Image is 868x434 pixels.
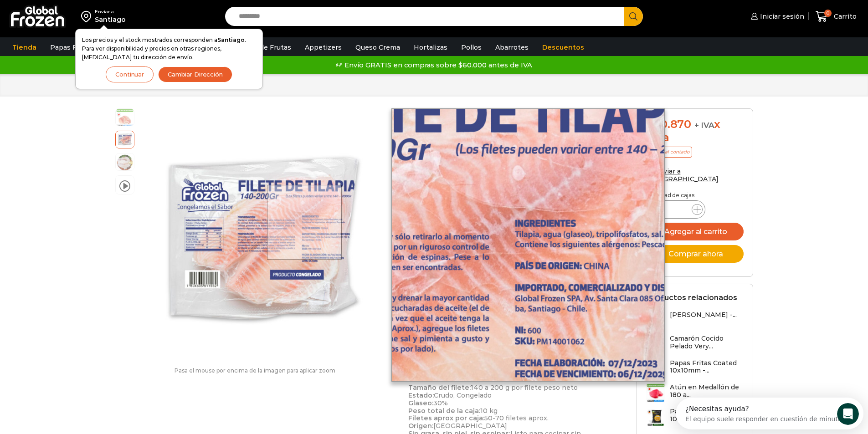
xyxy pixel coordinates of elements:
img: address-field-icon.svg [81,9,95,24]
span: Iniciar sesión [758,12,804,21]
a: 0 Carrito [813,6,859,27]
div: El equipo suele responder en cuestión de minutos. [10,15,171,25]
strong: Filetes aprox por caja: [408,414,484,422]
button: Search button [624,7,643,26]
a: [PERSON_NAME] -... [646,311,737,330]
strong: Santiago [217,36,245,43]
span: 0 [824,10,832,17]
strong: Tamaño del filete: [408,383,471,392]
a: Tienda [8,39,41,56]
a: Pulpa de Frutas [234,39,296,56]
strong: Peso total de la caja: [408,407,480,415]
span: + IVA [694,121,714,130]
h2: Productos relacionados [646,293,737,302]
button: Agregar al carrito [646,223,744,240]
div: Abrir Intercom Messenger [4,4,198,29]
a: Appetizers [300,39,346,56]
button: Cambiar Dirección [158,66,232,82]
button: Comprar ahora [646,245,744,263]
a: Descuentos [538,39,589,56]
a: Atún en Medallón de 180 a... [646,383,744,403]
input: Product quantity [667,203,684,216]
a: Enviar a [GEOGRAPHIC_DATA] [646,167,719,183]
div: Santiago [95,15,126,24]
h3: Papas Fritas Coated 10x10mm -... [670,359,744,375]
p: Pasa el mouse por encima de la imagen para aplicar zoom [115,368,395,374]
h3: Atún en Medallón de 180 a... [670,383,744,399]
h3: Camarón Cocido Pelado Very... [670,335,744,350]
span: pdls tilapila [116,109,134,127]
strong: Origen: [408,422,433,430]
h3: [PERSON_NAME] -... [670,311,737,319]
p: Los precios y el stock mostrados corresponden a . Para ver disponibilidad y precios en otras regi... [82,36,256,62]
strong: Glaseo: [408,399,433,407]
a: Papas Fritas Coated 10x10mm -... [646,359,744,379]
a: Abarrotes [491,39,533,56]
a: Camarón Cocido Pelado Very... [646,335,744,354]
span: tilapia-4 [116,130,134,148]
p: Cantidad de cajas [646,192,744,199]
a: Pollos [457,39,486,56]
p: Precio al contado [646,147,692,158]
iframe: Intercom live chat [837,403,859,425]
h3: Papas Fritas 10x10mm - Corte... [670,408,744,423]
iframe: Intercom live chat discovery launcher [676,398,863,429]
a: Queso Crema [351,39,405,56]
div: x caja [646,118,744,144]
bdi: 40.870 [646,117,691,131]
span: plato-tilapia [116,153,134,172]
a: Hortalizas [409,39,452,56]
div: ¿Necesitas ayuda? [10,8,171,15]
a: Papas Fritas [46,39,96,56]
a: Papas Fritas 10x10mm - Corte... [646,408,744,427]
div: Enviar a [95,9,126,15]
strong: Estado: [408,391,434,399]
a: Iniciar sesión [749,7,804,26]
span: Carrito [832,12,857,21]
button: Continuar [106,66,154,82]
